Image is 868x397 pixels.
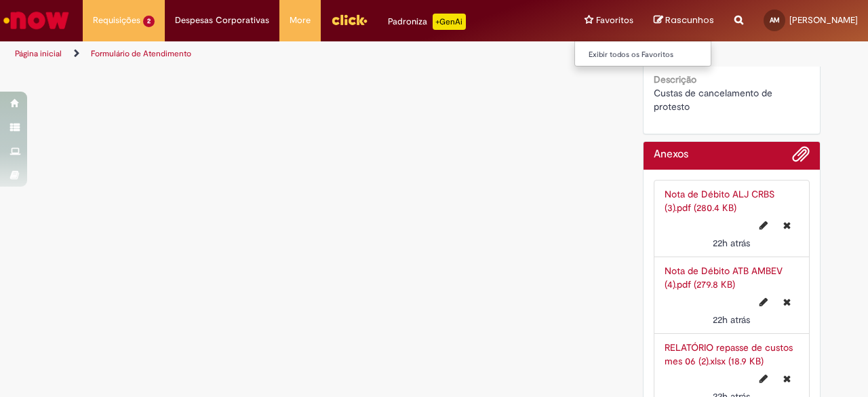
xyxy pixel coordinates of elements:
[775,368,799,390] button: Excluir RELATÓRIO repasse de custos mes 06 (2).xlsx
[654,73,696,86] b: Descrição
[751,368,776,390] button: Editar nome de arquivo RELATÓRIO repasse de custos mes 06 (2).xlsx
[15,48,62,59] a: Página inicial
[713,237,750,249] time: 30/09/2025 16:32:06
[654,14,714,27] a: Rascunhos
[10,41,568,67] ul: Trilhas de página
[433,14,466,30] p: +GenAi
[665,188,774,214] a: Nota de Débito ALJ CRBS (3).pdf (280.4 KB)
[713,237,750,249] span: 22h atrás
[665,14,714,26] span: Rascunhos
[654,87,775,113] span: Custas de cancelamento de protesto
[792,145,810,170] button: Adicionar anexos
[175,14,269,27] span: Despesas Corporativas
[1,7,71,34] img: ServiceNow
[575,48,724,62] a: Exibir todos os Favoritos
[574,41,711,67] ul: Favoritos
[290,14,311,27] span: More
[331,10,368,30] img: click_logo_yellow_360x200.png
[665,265,783,290] a: Nota de Débito ATB AMBEV (4).pdf (279.8 KB)
[93,14,140,27] span: Requisições
[596,14,633,27] span: Favoritos
[143,16,155,27] span: 2
[751,291,776,313] button: Editar nome de arquivo Nota de Débito ATB AMBEV (4).pdf
[775,291,799,313] button: Excluir Nota de Débito ATB AMBEV (4).pdf
[665,341,793,367] a: RELATÓRIO repasse de custos mes 06 (2).xlsx (18.9 KB)
[654,149,688,161] h2: Anexos
[751,214,776,236] button: Editar nome de arquivo Nota de Débito ALJ CRBS (3).pdf
[91,48,191,59] a: Formulário de Atendimento
[713,314,750,326] time: 30/09/2025 16:32:05
[713,314,750,326] span: 22h atrás
[388,14,466,30] div: Padroniza
[770,16,780,24] span: AM
[775,214,799,236] button: Excluir Nota de Débito ALJ CRBS (3).pdf
[789,14,858,26] span: [PERSON_NAME]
